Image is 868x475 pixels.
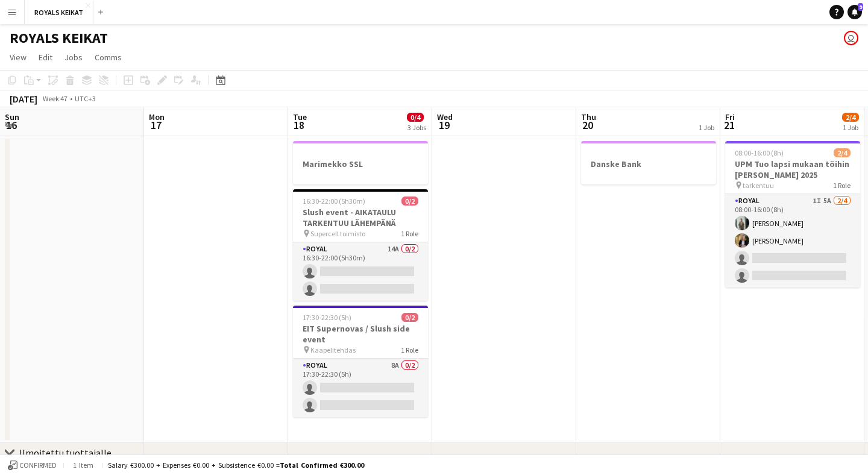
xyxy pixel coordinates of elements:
span: Total Confirmed €300.00 [280,461,364,470]
app-job-card: 17:30-22:30 (5h)0/2EIT Supernovas / Slush side event Kaapelitehdas1 RoleRoyal8A0/217:30-22:30 (5h) [293,306,428,417]
span: 2/4 [834,148,851,157]
app-card-role: Royal14A0/216:30-22:00 (5h30m) [293,242,428,301]
span: 9 [858,3,863,11]
span: Sun [5,112,19,122]
h3: Danske Bank [581,159,716,169]
span: 18 [291,118,307,132]
span: 17 [147,118,165,132]
div: 3 Jobs [407,123,426,132]
span: 19 [435,118,453,132]
a: View [5,49,31,65]
span: 0/2 [401,197,418,206]
h3: Marimekko SSL [293,159,428,169]
span: 21 [723,118,735,132]
span: 17:30-22:30 (5h) [303,313,351,322]
span: 0/4 [407,113,424,122]
span: Fri [725,112,735,122]
app-card-role: Royal8A0/217:30-22:30 (5h) [293,359,428,417]
app-job-card: Danske Bank [581,141,716,184]
span: View [10,52,27,63]
span: Jobs [64,52,83,63]
span: 1 item [69,461,98,470]
div: 1 Job [843,123,858,132]
span: Week 47 [40,94,70,103]
app-job-card: 16:30-22:00 (5h30m)0/2Slush event - AIKATAULU TARKENTUU LÄHEMPÄNÄ Supercell toimisto1 RoleRoyal14... [293,189,428,301]
span: 1 Role [401,229,418,238]
span: 1 Role [833,181,851,190]
span: Mon [149,112,165,122]
span: 0/2 [401,313,418,322]
button: ROYALS KEIKAT [25,1,93,24]
span: Wed [437,112,453,122]
span: Kaapelitehdas [310,345,356,354]
span: Supercell toimisto [310,229,365,238]
div: 1 Job [699,123,714,132]
span: 16:30-22:00 (5h30m) [303,197,365,206]
span: Comms [95,52,122,63]
div: Salary €300.00 + Expenses €0.00 + Subsistence €0.00 = [108,461,364,470]
span: 20 [579,118,596,132]
span: 1 Role [401,345,418,354]
h3: EIT Supernovas / Slush side event [293,323,428,345]
span: tarkentuu [743,181,774,190]
a: 9 [848,5,862,19]
h3: UPM Tuo lapsi mukaan töihin [PERSON_NAME] 2025 [725,159,860,180]
span: 2/4 [842,113,859,122]
div: [DATE] [10,93,37,105]
h1: ROYALS KEIKAT [10,29,108,47]
app-card-role: Royal1I5A2/408:00-16:00 (8h)[PERSON_NAME][PERSON_NAME] [725,194,860,288]
app-job-card: 08:00-16:00 (8h)2/4UPM Tuo lapsi mukaan töihin [PERSON_NAME] 2025 tarkentuu1 RoleRoyal1I5A2/408:0... [725,141,860,288]
app-job-card: Marimekko SSL [293,141,428,184]
span: Edit [39,52,52,63]
span: 08:00-16:00 (8h) [735,148,784,157]
span: Thu [581,112,596,122]
div: UTC+3 [75,94,96,103]
a: Edit [34,49,57,65]
app-user-avatar: Johanna Hytönen [844,31,858,45]
h3: Slush event - AIKATAULU TARKENTUU LÄHEMPÄNÄ [293,207,428,228]
span: Tue [293,112,307,122]
div: Ilmoitettu tuottajalle [19,447,112,459]
a: Comms [90,49,127,65]
span: 16 [3,118,19,132]
a: Jobs [60,49,87,65]
button: Confirmed [6,459,58,472]
span: Confirmed [19,461,57,470]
